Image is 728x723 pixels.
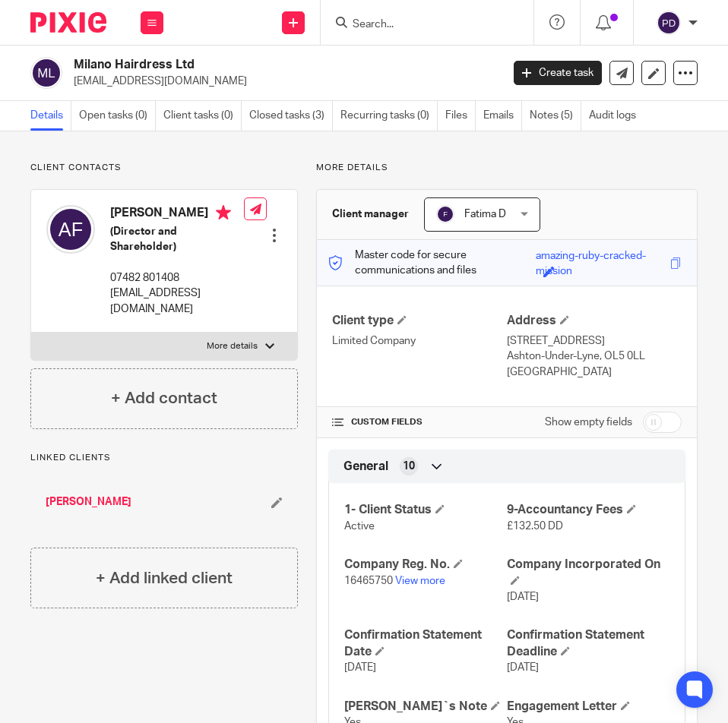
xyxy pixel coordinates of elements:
[507,592,539,602] span: [DATE]
[46,205,95,254] img: svg%3E
[530,101,581,131] a: Notes (5)
[340,101,438,131] a: Recurring tasks (0)
[30,57,62,89] img: svg%3E
[79,101,156,131] a: Open tasks (0)
[163,101,242,131] a: Client tasks (0)
[332,333,507,349] p: Limited Company
[344,521,375,532] span: Active
[249,101,333,131] a: Closed tasks (3)
[74,57,407,73] h2: Milano Hairdress Ltd
[110,224,244,255] h5: (Director and Shareholder)
[110,286,244,317] p: [EMAIL_ADDRESS][DOMAIN_NAME]
[96,567,233,590] h4: + Add linked client
[344,662,376,673] span: [DATE]
[207,340,258,352] p: More details
[589,101,644,131] a: Audit logs
[507,502,669,518] h4: 9-Accountancy Fees
[328,248,537,279] p: Master code for secure communications and files
[507,662,539,673] span: [DATE]
[30,162,298,174] p: Client contacts
[545,415,632,430] label: Show empty fields
[74,74,491,89] p: [EMAIL_ADDRESS][DOMAIN_NAME]
[507,557,669,589] h4: Company Incorporated On
[332,416,507,428] h4: CUSTOM FIELDS
[110,270,244,286] p: 07482 801408
[316,162,698,174] p: More details
[110,205,244,224] h4: [PERSON_NAME]
[403,459,415,474] span: 10
[344,502,507,518] h4: 1- Client Status
[30,452,298,464] p: Linked clients
[344,699,507,715] h4: [PERSON_NAME]`s Note
[483,101,522,131] a: Emails
[351,18,488,32] input: Search
[514,61,602,85] a: Create task
[507,699,669,715] h4: Engagement Letter
[507,333,682,349] p: [STREET_ADDRESS]
[344,557,507,573] h4: Company Reg. No.
[111,387,217,410] h4: + Add contact
[30,101,71,131] a: Details
[507,349,682,364] p: Ashton-Under-Lyne, OL5 0LL
[436,205,454,223] img: svg%3E
[395,576,445,586] a: View more
[30,12,106,33] img: Pixie
[445,101,476,131] a: Files
[507,365,682,380] p: [GEOGRAPHIC_DATA]
[344,627,507,660] h4: Confirmation Statement Date
[216,205,231,220] i: Primary
[507,627,669,660] h4: Confirmation Statement Deadline
[507,521,563,532] span: £132.50 DD
[657,11,681,35] img: svg%3E
[507,313,682,329] h4: Address
[344,576,393,586] span: 16465750
[464,209,506,219] span: Fatima D
[332,313,507,329] h4: Client type
[343,459,388,475] span: General
[46,494,131,510] a: [PERSON_NAME]
[332,207,409,222] h3: Client manager
[536,248,666,266] div: amazing-ruby-cracked-mission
